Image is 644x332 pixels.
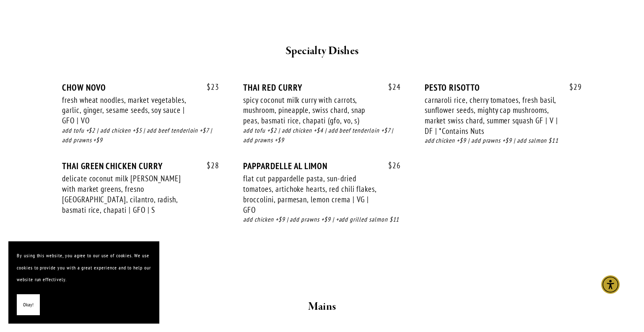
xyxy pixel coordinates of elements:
div: THAI RED CURRY [243,82,400,93]
strong: Specialty Dishes [286,44,359,58]
div: PAPPARDELLE AL LIMON [243,161,400,171]
div: delicate coconut milk [PERSON_NAME] with market greens, fresno [GEOGRAPHIC_DATA], cilantro, radis... [62,173,195,215]
div: add chicken +$9 | add prawns +$9 | +add grilled salmon $11 [243,215,400,225]
span: $ [388,160,392,170]
span: 26 [380,161,401,170]
div: add tofu +$2 | add chicken +$4 | add beef tenderloin +$7 | add prawns +$9 [243,126,400,145]
section: Cookie banner [8,241,159,324]
div: Accessibility Menu [601,275,620,294]
button: Okay! [17,294,40,316]
span: 29 [561,82,582,92]
div: add chicken +$9 | add prawns +$9 | add salmon $11 [425,136,582,146]
div: flat cut pappardelle pasta, sun-dried tomatoes, artichoke hearts, red chili flakes, broccolini, p... [243,173,377,215]
div: spicy coconut milk curry with carrots, mushroom, pineapple, swiss chard, snap peas, basmati rice,... [243,95,377,126]
span: 28 [198,161,219,170]
span: Okay! [23,299,34,311]
div: THAI GREEN CHICKEN CURRY [62,161,219,171]
div: CHOW NOVO [62,82,219,93]
span: $ [207,82,211,92]
p: By using this website, you agree to our use of cookies. We use cookies to provide you with a grea... [17,250,151,286]
span: $ [388,82,392,92]
div: PESTO RISOTTO [425,82,582,93]
span: 24 [380,82,401,92]
div: fresh wheat noodles, market vegetables, garlic, ginger, sesame seeds, soy sauce | GFO | VO [62,95,195,126]
div: add tofu +$2 | add chicken +$5 | add beef tenderloin +$7 | add prawns +$9 [62,126,219,145]
span: $ [569,82,574,92]
span: $ [207,160,211,170]
span: 23 [198,82,219,92]
div: carnaroli rice, cherry tomatoes, fresh basil, sunflower seeds, mighty cap mushrooms, market swiss... [425,95,558,136]
strong: Mains [308,299,336,314]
